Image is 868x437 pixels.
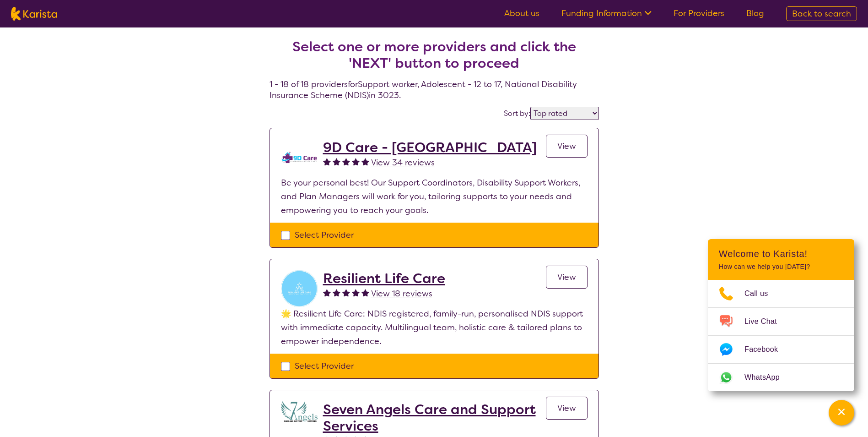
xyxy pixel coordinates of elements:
[792,8,851,19] span: Back to search
[352,289,360,296] img: fullstar
[746,8,764,19] a: Blog
[546,397,588,420] a: View
[744,343,789,356] span: Facebook
[323,401,546,434] a: Seven Angels Care and Support Services
[352,158,360,165] img: fullstar
[744,315,788,328] span: Live Chat
[557,403,576,414] span: View
[333,158,340,165] img: fullstar
[342,289,350,296] img: fullstar
[361,289,369,296] img: fullstar
[786,6,857,21] a: Back to search
[11,7,57,21] img: Karista logo
[708,239,854,391] div: Channel Menu
[281,270,318,307] img: vzbticyvohokqi1ge6ob.jpg
[281,401,318,422] img: lugdbhoacugpbhbgex1l.png
[719,263,843,271] p: How can we help you [DATE]?
[561,8,652,19] a: Funding Information
[546,135,588,158] a: View
[371,157,435,168] span: View 34 reviews
[744,371,791,384] span: WhatsApp
[829,400,854,426] button: Channel Menu
[557,272,576,283] span: View
[546,266,588,289] a: View
[323,158,331,165] img: fullstar
[504,109,530,118] label: Sort by:
[323,139,537,156] a: 9D Care - [GEOGRAPHIC_DATA]
[281,307,588,348] p: 🌟 Resilient Life Care: NDIS registered, family-run, personalised NDIS support with immediate capa...
[744,287,779,300] span: Call us
[333,289,340,296] img: fullstar
[371,287,432,300] a: View 18 reviews
[504,8,539,19] a: About us
[708,280,854,391] ul: Choose channel
[557,141,576,152] span: View
[281,176,588,217] p: Be your personal best! Our Support Coordinators, Disability Support Workers, and Plan Managers wi...
[719,248,843,259] h2: Welcome to Karista!
[708,364,854,391] a: Web link opens in a new tab.
[371,156,435,169] a: View 34 reviews
[280,38,588,71] h2: Select one or more providers and click the 'NEXT' button to proceed
[674,8,724,19] a: For Providers
[281,139,318,176] img: zklkmrpc7cqrnhnbeqm0.png
[361,158,369,165] img: fullstar
[323,270,445,287] a: Resilient Life Care
[323,289,331,296] img: fullstar
[371,288,432,299] span: View 18 reviews
[270,16,599,101] h4: 1 - 18 of 18 providers for Support worker , Adolescent - 12 to 17 , National Disability Insurance...
[342,158,350,165] img: fullstar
